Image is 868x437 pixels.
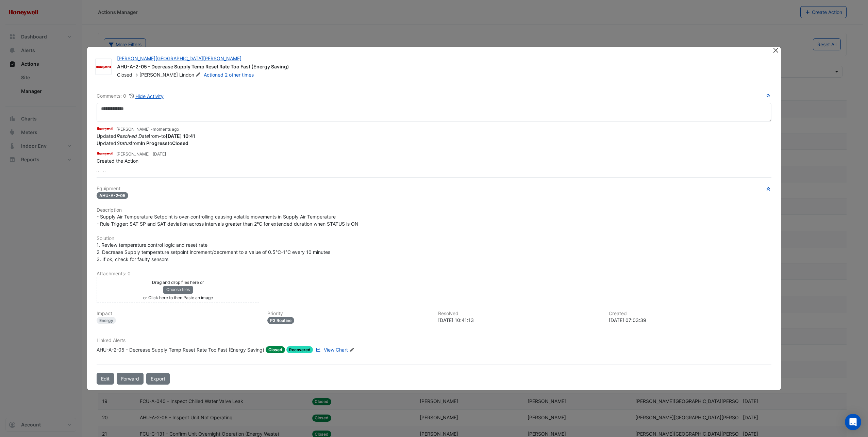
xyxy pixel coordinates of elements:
em: Status [116,140,131,146]
div: Open Intercom Messenger [845,414,861,430]
strong: Closed [172,140,188,146]
em: Resolved Date [116,133,149,139]
img: Honeywell [97,150,114,157]
div: Energy [97,317,116,324]
img: Honeywell [97,125,114,132]
h6: Description [97,207,771,213]
div: [DATE] 10:41:13 [438,317,601,324]
span: Closed [117,72,132,78]
h6: Equipment [97,186,771,192]
span: - Supply Air Temperature Setpoint is over-controlling causing volatile movements in Supply Air Te... [97,214,358,227]
a: View Chart [314,346,348,353]
span: Lindon [179,71,202,78]
span: 1. Review temperature control logic and reset rate 2. Decrease Supply temperature setpoint increm... [97,242,330,262]
small: [PERSON_NAME] - [116,151,166,157]
div: P3 Routine [267,317,294,324]
img: Honeywell [96,63,111,70]
small: Drag and drop files here or [152,280,204,285]
small: [PERSON_NAME] - [116,126,179,132]
h6: Created [609,311,771,317]
a: [PERSON_NAME][GEOGRAPHIC_DATA][PERSON_NAME] [117,55,241,61]
h6: Linked Alerts [97,338,771,343]
span: View Chart [324,347,348,353]
span: 2025-08-07 07:03:39 [153,151,166,157]
h6: Impact [97,311,259,317]
strong: - [159,133,161,139]
div: [DATE] 07:03:39 [609,317,771,324]
button: Edit [97,373,114,385]
div: AHU-A-2-05 - Decrease Supply Temp Reset Rate Too Fast (Energy Saving) [117,63,765,71]
div: Comments: 0 [97,92,164,100]
small: or Click here to then Paste an image [143,295,213,300]
span: [PERSON_NAME] [139,72,178,78]
span: Updated from to [97,133,195,139]
div: AHU-A-2-05 - Decrease Supply Temp Reset Rate Too Fast (Energy Saving) [97,346,264,353]
span: Updated from to [97,140,188,146]
strong: In Progress [141,140,168,146]
fa-icon: Edit Linked Alerts [349,347,354,353]
a: Export [146,373,170,385]
strong: 2025-08-12 10:41:13 [166,133,195,139]
h6: Priority [267,311,430,317]
button: Forward [117,373,144,385]
button: Choose files [163,286,193,293]
span: Recovered [286,346,313,353]
span: Created the Action [97,158,138,164]
a: Actioned 2 other times [204,72,254,78]
span: -> [134,72,138,78]
button: Close [772,47,780,54]
h6: Attachments: 0 [97,271,771,277]
span: AHU-A-2-05 [97,192,128,199]
span: 2025-08-12 10:41:13 [153,127,179,132]
button: Hide Activity [129,92,164,100]
h6: Solution [97,236,771,241]
span: Closed [266,346,285,353]
h6: Resolved [438,311,601,317]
